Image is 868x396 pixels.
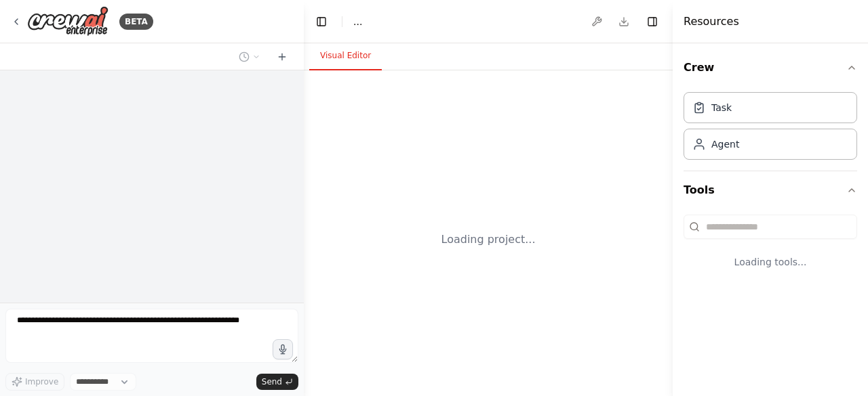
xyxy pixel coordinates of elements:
div: Task [711,101,732,114]
button: Send [256,374,298,390]
button: Switch to previous chat [233,49,266,65]
div: Tools [684,209,857,290]
div: Loading project... [441,232,536,248]
span: Improve [25,376,58,387]
button: Hide left sidebar [312,12,331,31]
button: Improve [5,373,64,391]
span: ... [353,15,362,28]
nav: breadcrumb [353,15,362,28]
div: Agent [711,137,739,151]
img: Logo [27,6,108,37]
div: Loading tools... [684,244,857,280]
div: Crew [684,87,857,171]
button: Start a new chat [271,49,293,65]
button: Click to speak your automation idea [273,339,293,359]
button: Crew [684,49,857,87]
div: BETA [119,14,153,30]
button: Visual Editor [309,42,382,70]
span: Send [262,376,282,387]
h4: Resources [684,14,739,30]
button: Hide right sidebar [643,12,662,31]
button: Tools [684,171,857,209]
